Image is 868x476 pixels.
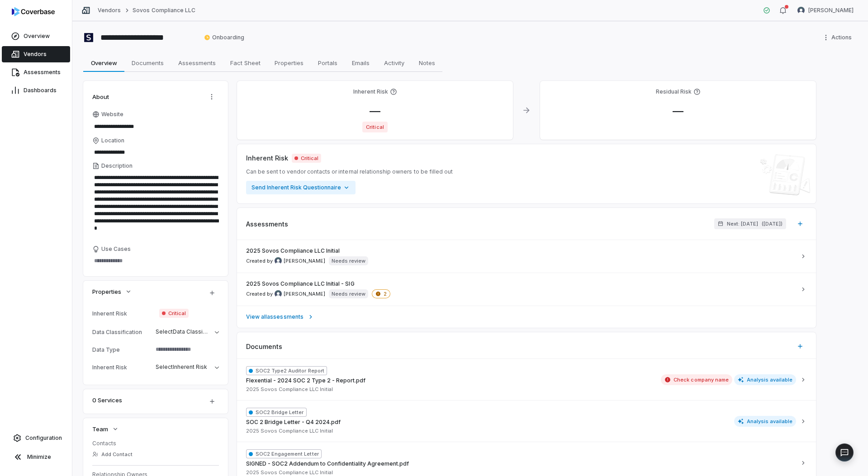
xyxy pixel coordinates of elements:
span: Analysis available [734,374,797,385]
button: Add Contact [90,446,135,462]
button: Properties [90,283,135,300]
span: [PERSON_NAME] [284,291,325,297]
span: Select Data Classification [156,328,223,335]
h4: Residual Risk [656,88,692,95]
span: Minimize [27,453,51,461]
span: Onboarding [204,34,244,41]
button: More actions [820,31,857,44]
button: Next: [DATE]([DATE]) [714,218,786,229]
span: Properties [92,287,121,296]
a: Sovos Compliance LLC [133,7,195,14]
span: Next: [DATE] [727,221,758,227]
span: Check company name [661,374,732,385]
span: Overview [24,33,50,40]
div: Data Type [92,346,152,353]
img: Gerald Pe avatar [797,7,805,14]
button: Gerald Pe avatar[PERSON_NAME] [792,4,859,17]
span: 2 [372,289,390,298]
a: Assessments [2,64,70,80]
div: Inherent Risk [92,310,156,317]
span: Website [101,111,123,118]
span: Assessments [175,57,219,69]
span: [PERSON_NAME] [284,258,325,264]
span: About [92,93,109,101]
span: Notes [415,57,439,69]
span: 2025 Sovos Compliance LLC Initial [246,386,333,393]
dt: Contacts [92,440,219,447]
h4: Inherent Risk [353,88,388,95]
span: Emails [348,57,373,69]
span: SOC2 Engagement Letter [246,449,322,458]
span: Fact Sheet [227,57,264,69]
span: SOC2 Type2 Auditor Report [246,366,327,375]
button: SOC2 Bridge LetterSOC 2 Bridge Letter - Q4 2024.pdf2025 Sovos Compliance LLC InitialAnalysis avai... [237,400,816,442]
button: Send Inherent Risk Questionnaire [246,181,356,194]
span: Description [101,162,133,170]
input: Location [92,146,219,159]
span: Documents [128,57,167,69]
span: ( [DATE] ) [762,221,783,227]
span: Vendors [24,51,47,58]
span: Flexential - 2024 SOC 2 Type 2 - Report.pdf [246,377,365,384]
div: Data Classification [92,329,152,335]
span: Properties [271,57,307,69]
span: Critical [292,154,321,163]
button: SOC2 Type2 Auditor ReportFlexential - 2024 SOC 2 Type 2 - Report.pdf2025 Sovos Compliance LLC Ini... [237,359,816,400]
span: Inherent Risk [246,153,288,163]
button: Actions [204,90,219,104]
span: SOC 2 Bridge Letter - Q4 2024.pdf [246,419,341,426]
span: 2025 Sovos Compliance LLC Initial - SIG [246,280,355,287]
span: Configuration [25,434,62,442]
span: SOC2 Bridge Letter [246,408,307,417]
span: Documents [246,342,282,351]
span: Created by [246,257,325,264]
span: Dashboards [24,87,57,94]
img: Gerald Pe avatar [275,290,282,297]
span: 2025 Sovos Compliance LLC Initial [246,247,340,254]
div: Inherent Risk [92,364,152,371]
span: — [362,104,388,118]
textarea: Use Cases [92,254,219,267]
span: Assessments [24,69,61,76]
input: Website [92,120,204,133]
span: 2025 Sovos Compliance LLC Initial [246,469,333,476]
img: Gerald Pe avatar [275,257,282,264]
a: Overview [2,28,70,44]
textarea: Description [92,171,219,242]
span: Can be sent to vendor contacts or internal relationship owners to be filled out [246,168,453,175]
a: View allassessments [237,306,816,328]
span: — [665,104,691,118]
span: 2025 Sovos Compliance LLC Initial [246,428,333,434]
span: Assessments [246,219,288,229]
span: Critical [362,122,387,132]
a: Dashboards [2,82,70,99]
span: Created by [246,290,325,297]
img: logo-D7KZi-bG.svg [12,7,55,16]
span: [PERSON_NAME] [808,7,854,14]
button: Team [90,421,122,437]
p: Needs review [332,257,365,264]
span: Analysis available [734,416,797,427]
span: View all assessments [246,313,304,320]
span: SIGNED - SOC2 Addendum to Confidentiality Agreement.pdf [246,460,409,467]
a: Vendors [98,7,121,14]
span: Team [92,425,108,433]
a: Vendors [2,46,70,62]
span: Use Cases [101,245,131,253]
p: Needs review [332,290,365,297]
button: Minimize [4,448,68,466]
span: Location [101,137,124,144]
span: Critical [159,309,189,318]
a: Configuration [4,430,68,446]
span: Overview [87,57,121,69]
span: Select Inherent Risk [156,363,207,370]
span: Activity [380,57,408,69]
span: Portals [314,57,341,69]
a: 2025 Sovos Compliance LLC Initial - SIGCreated by Gerald Pe avatar[PERSON_NAME]Needs review2 [237,273,816,306]
a: 2025 Sovos Compliance LLC InitialCreated by Gerald Pe avatar[PERSON_NAME]Needs review [237,240,816,273]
